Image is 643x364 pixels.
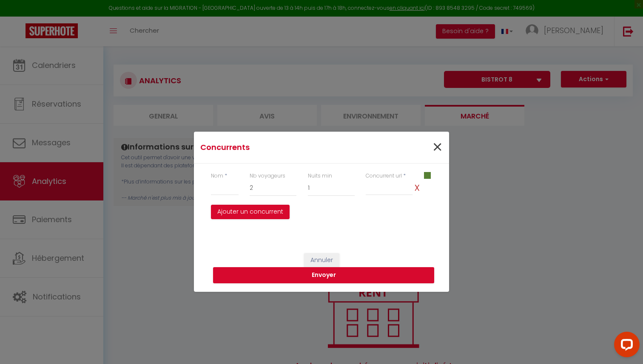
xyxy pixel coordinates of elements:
label: Concurrent url [366,172,402,180]
label: Nb voyageurs [250,172,285,180]
label: Nuits min [308,172,332,180]
iframe: LiveChat chat widget [607,328,643,364]
h4: Concurrents [200,141,358,153]
button: Ajouter un concurrent [211,205,290,219]
span: × [432,135,443,160]
button: Close [432,138,443,157]
button: Envoyer [213,267,434,283]
label: Nom [211,172,223,180]
span: x [413,179,421,195]
button: Annuler [304,253,339,268]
